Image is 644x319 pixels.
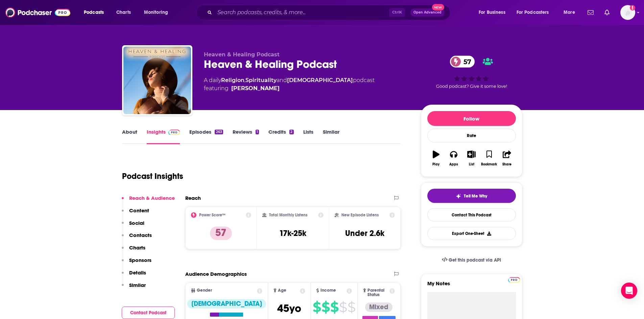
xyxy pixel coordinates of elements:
[559,7,583,18] button: open menu
[116,8,131,17] span: Charts
[479,8,505,17] span: For Business
[122,257,151,269] button: Sponsors
[122,244,145,257] button: Charts
[221,77,244,83] a: Religion
[79,7,113,18] button: open menu
[432,4,444,10] span: New
[464,193,487,199] span: Tell Me Why
[585,7,596,18] a: Show notifications dropdown
[481,162,497,166] div: Bookmark
[139,7,177,18] button: open menu
[508,276,520,283] a: Pro website
[621,283,637,299] div: Open Intercom Messenger
[129,244,145,251] p: Charts
[289,130,293,134] div: 2
[427,280,516,292] label: My Notes
[231,84,280,92] a: Angela Ucci
[123,47,191,114] img: Heaven & Healing Podcast
[122,307,175,319] button: Contact Podcast
[498,146,516,170] button: Share
[129,207,149,214] p: Content
[122,269,146,282] button: Details
[341,213,379,217] h2: New Episode Listens
[339,302,347,313] span: $
[502,162,511,166] div: Share
[427,208,516,221] a: Contact This Podcast
[348,302,355,313] span: $
[244,77,245,83] span: ,
[427,146,445,170] button: Play
[457,56,475,68] span: 57
[449,257,501,263] span: Get this podcast via API
[413,11,442,14] span: Open Advanced
[269,213,307,217] h2: Total Monthly Listens
[427,111,516,126] button: Follow
[330,302,338,313] span: $
[279,228,306,238] h3: 17k-25k
[564,8,575,17] span: More
[122,282,146,294] button: Similar
[189,129,223,144] a: Episodes263
[122,220,144,232] button: Social
[323,129,339,144] a: Similar
[122,207,149,220] button: Content
[129,232,152,238] p: Contacts
[303,129,313,144] a: Lists
[147,129,180,144] a: InsightsPodchaser Pro
[620,5,635,20] img: User Profile
[421,51,522,93] div: 57Good podcast? Give it some love!
[313,302,321,313] span: $
[204,84,375,92] span: featuring
[204,51,280,58] span: Heaven & Healing Podcast
[233,129,259,144] a: Reviews1
[112,7,135,18] a: Charts
[345,228,384,238] h3: Under 2.6k
[84,8,104,17] span: Podcasts
[210,227,232,240] p: 57
[508,277,520,283] img: Podchaser Pro
[185,195,201,201] h2: Reach
[474,7,514,18] button: open menu
[129,269,146,276] p: Details
[268,129,293,144] a: Credits2
[204,76,375,92] div: A daily podcast
[277,302,301,315] span: 45 yo
[129,282,146,288] p: Similar
[287,77,353,83] a: [DEMOGRAPHIC_DATA]
[410,8,445,17] button: Open AdvancedNew
[427,227,516,240] button: Export One-Sheet
[445,146,462,170] button: Apps
[630,5,635,10] svg: Add a profile image
[365,302,392,312] div: Mixed
[456,193,461,199] img: tell me why sparkle
[202,5,457,20] div: Search podcasts, credits, & more...
[215,7,389,18] input: Search podcasts, credits, & more...
[480,146,498,170] button: Bookmark
[122,171,183,181] h1: Podcast Insights
[122,232,152,244] button: Contacts
[277,77,287,83] span: and
[278,288,286,293] span: Age
[462,146,480,170] button: List
[5,6,70,19] img: Podchaser - Follow, Share and Rate Podcasts
[256,130,259,134] div: 1
[450,56,475,68] a: 57
[436,252,507,268] a: Get this podcast via API
[215,130,223,134] div: 263
[602,7,612,18] a: Show notifications dropdown
[367,288,388,297] span: Parental Status
[197,288,212,293] span: Gender
[469,162,474,166] div: List
[129,220,144,226] p: Social
[517,8,549,17] span: For Podcasters
[320,288,336,293] span: Income
[185,271,247,277] h2: Audience Demographics
[427,189,516,203] button: tell me why sparkleTell Me Why
[122,129,137,144] a: About
[620,5,635,20] button: Show profile menu
[129,257,151,263] p: Sponsors
[245,77,277,83] a: Spirituality
[129,195,175,201] p: Reach & Audience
